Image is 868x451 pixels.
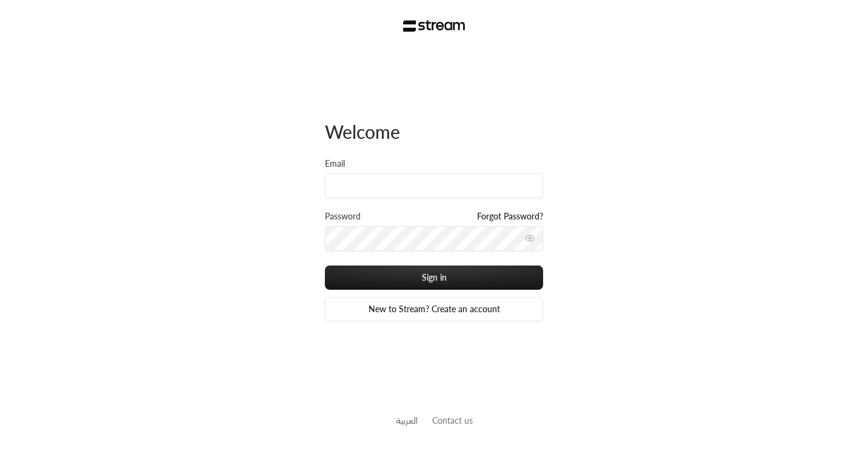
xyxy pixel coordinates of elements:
[477,210,543,222] a: Forgot Password?
[520,229,539,248] button: toggle password visibility
[325,158,345,170] label: Email
[325,121,400,142] span: Welcome
[325,266,543,290] button: Sign in
[432,414,473,427] button: Contact us
[396,409,418,432] a: العربية
[432,415,473,426] a: Contact us
[325,297,543,321] a: New to Stream? Create an account
[325,210,361,222] label: Password
[403,20,466,32] img: Stream Logo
